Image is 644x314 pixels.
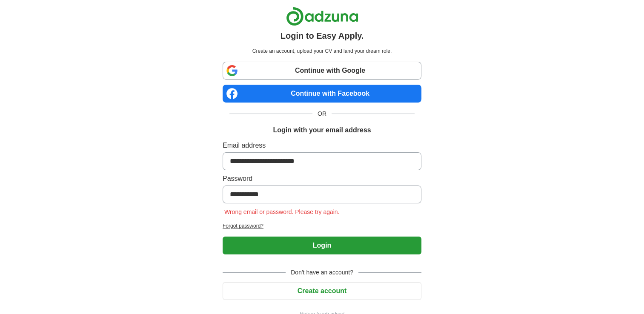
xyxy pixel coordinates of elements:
button: Login [223,237,421,254]
span: Don't have an account? [286,268,358,277]
label: Password [223,174,421,184]
img: Adzuna logo [286,7,358,26]
a: Continue with Facebook [223,85,421,103]
button: Create account [223,282,421,300]
span: OR [312,109,332,118]
h1: Login with your email address [273,125,371,135]
label: Email address [223,140,421,151]
a: Create account [223,287,421,294]
a: Continue with Google [223,62,421,80]
span: Wrong email or password. Please try again. [223,208,341,215]
h1: Login to Easy Apply. [280,29,364,42]
a: Forgot password? [223,222,421,230]
p: Create an account, upload your CV and land your dream role. [224,47,420,55]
